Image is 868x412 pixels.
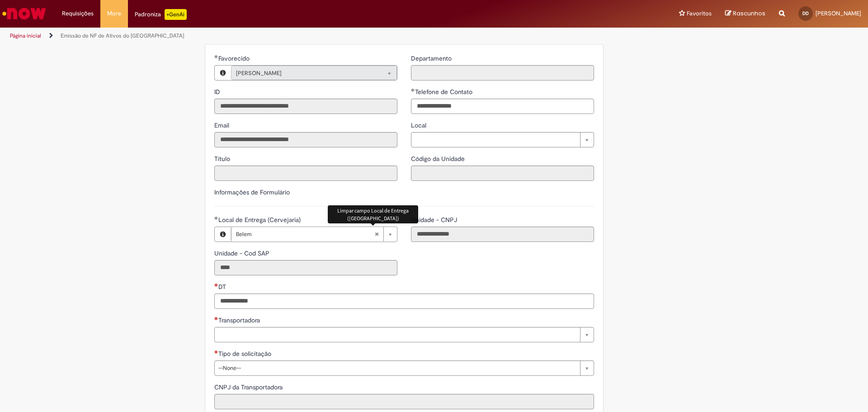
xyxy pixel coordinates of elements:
[214,350,218,354] span: Necessários
[214,188,290,196] label: Informações de Formulário
[411,54,453,63] label: Somente leitura - Departamento
[411,54,453,62] span: Somente leitura - Departamento
[214,394,594,409] input: CNPJ da Transportadora
[214,87,222,96] label: Somente leitura - ID
[328,205,418,223] div: Limpar campo Local de Entrega ([GEOGRAPHIC_DATA])
[411,132,594,147] a: Limpar campo Local
[218,216,302,224] span: Necessários - Local de Entrega (Cervejaria)
[214,383,284,391] span: Somente leitura - CNPJ da Transportadora
[214,327,594,342] a: Limpar campo Transportadora
[231,66,397,80] a: [PERSON_NAME]Limpar campo Favorecido
[215,66,231,80] button: Favorecido, Visualizar este registro David Dias
[214,54,251,63] label: Somente leitura - Necessários - Favorecido
[218,350,273,358] span: Tipo de solicitação
[687,9,712,18] span: Favoritos
[218,54,251,62] span: Necessários - Favorecido
[214,260,397,275] input: Unidade - Cod SAP
[370,227,383,242] abbr: Limpar campo Local de Entrega (Cervejaria)
[107,9,121,18] span: More
[411,154,467,163] label: Somente leitura - Código da Unidade
[214,317,218,320] span: Necessários
[415,88,474,96] span: Telefone de Contato
[231,227,397,242] a: BelemLimpar campo Local de Entrega (Cervejaria)
[218,283,228,291] span: Somente leitura - DT
[214,294,594,309] input: DT
[214,99,397,114] input: ID
[214,155,232,163] span: Somente leitura - Título
[411,121,428,129] span: Local
[411,65,594,81] input: Departamento
[236,227,374,242] span: Belem
[214,249,271,257] span: Somente leitura - Unidade - Cod SAP
[411,215,459,224] label: Somente leitura - Unidade - CNPJ
[411,155,467,163] span: Somente leitura - Código da Unidade
[214,55,218,58] span: Obrigatório Preenchido
[218,316,262,324] span: Necessários - Transportadora
[411,166,594,181] input: Código da Unidade
[214,249,271,258] label: Somente leitura - Unidade - Cod SAP
[411,88,415,92] span: Obrigatório Preenchido
[135,9,187,20] div: Padroniza
[1,5,47,23] img: ServiceNow
[214,132,397,147] input: Email
[215,227,231,242] button: Local de Entrega (Cervejaria), Visualizar este registro Belem
[214,166,397,181] input: Título
[411,99,594,114] input: Telefone de Contato
[725,9,765,18] a: Rascunhos
[733,9,765,18] span: Rascunhos
[802,10,809,16] span: DD
[214,216,218,220] span: Obrigatório Preenchido
[411,216,459,224] span: Somente leitura - Unidade - CNPJ
[10,32,41,39] a: Página inicial
[816,9,861,17] span: [PERSON_NAME]
[214,88,222,96] span: Somente leitura - ID
[7,28,572,44] ul: Trilhas de página
[165,9,187,20] p: +GenAi
[214,121,231,130] label: Somente leitura - Email
[214,154,232,163] label: Somente leitura - Título
[411,227,594,242] input: Unidade - CNPJ
[214,283,218,287] span: Necessários
[61,32,184,39] a: Emissão de NF de Ativos do [GEOGRAPHIC_DATA]
[236,66,374,81] span: [PERSON_NAME]
[62,9,94,18] span: Requisições
[218,361,576,375] span: --None--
